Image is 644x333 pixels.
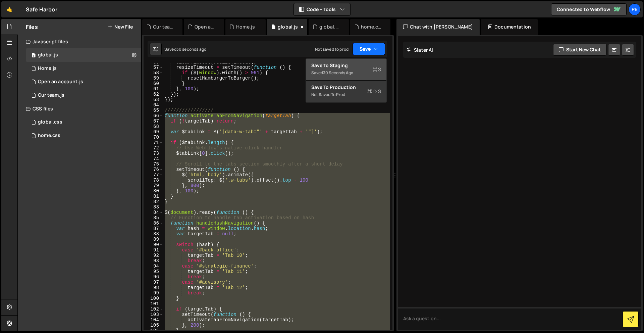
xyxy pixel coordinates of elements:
[367,88,381,95] span: S
[144,301,163,306] div: 101
[144,317,163,323] div: 104
[319,23,341,30] div: global.css
[18,35,141,48] div: Javascript files
[144,258,163,264] div: 93
[144,145,163,151] div: 72
[353,43,385,55] button: Save
[373,66,381,73] span: S
[311,91,381,99] div: Not saved to prod
[144,102,163,108] div: 64
[26,5,57,13] div: Safe Harbor
[144,124,163,129] div: 68
[144,290,163,296] div: 99
[306,59,386,81] button: Save to StagingS Saved30 seconds ago
[38,92,64,98] div: Our team.js
[144,204,163,210] div: 83
[144,81,163,86] div: 60
[311,69,381,77] div: Saved
[144,253,163,258] div: 92
[164,46,206,52] div: Saved
[144,323,163,328] div: 105
[38,79,83,85] div: Open an account.js
[306,58,387,103] div: Code + Tools
[144,97,163,102] div: 63
[144,264,163,269] div: 94
[144,210,163,215] div: 84
[311,84,381,91] div: Save to Production
[176,46,206,52] div: 30 seconds ago
[38,133,60,139] div: home.css
[236,23,255,30] div: Home.js
[311,62,381,69] div: Save to Staging
[144,188,163,194] div: 80
[144,135,163,140] div: 70
[26,48,141,62] div: 16385/45478.js
[26,62,141,75] div: 16385/44326.js
[144,92,163,97] div: 62
[38,119,62,125] div: global.css
[153,23,174,30] div: Our team.js
[144,269,163,274] div: 95
[144,231,163,237] div: 88
[278,23,298,30] div: global.js
[144,183,163,188] div: 79
[38,52,58,58] div: global.js
[26,89,141,102] div: 16385/45046.js
[38,65,57,72] div: Home.js
[144,199,163,204] div: 82
[407,47,433,53] h2: Slater AI
[18,102,141,115] div: CSS files
[26,129,141,142] div: 16385/45146.css
[144,113,163,118] div: 66
[32,53,36,58] span: 1
[26,75,141,89] div: 16385/45136.js
[144,129,163,135] div: 69
[195,23,216,30] div: Open an account.js
[315,46,348,52] div: Not saved to prod
[144,156,163,161] div: 74
[144,86,163,92] div: 61
[144,215,163,221] div: 85
[144,151,163,156] div: 73
[144,280,163,285] div: 97
[306,81,386,102] button: Save to ProductionS Not saved to prod
[481,19,538,35] div: Documentation
[361,23,382,30] div: home.css
[108,24,133,30] button: New File
[551,3,627,15] a: Connected to Webflow
[144,296,163,301] div: 100
[144,274,163,280] div: 96
[144,306,163,312] div: 102
[144,161,163,167] div: 75
[144,226,163,231] div: 87
[144,285,163,290] div: 98
[144,221,163,226] div: 86
[144,247,163,253] div: 91
[144,118,163,124] div: 67
[144,312,163,317] div: 103
[144,172,163,178] div: 77
[294,3,350,15] button: Code + Tools
[144,140,163,145] div: 71
[396,19,480,35] div: Chat with [PERSON_NAME]
[1,1,18,17] a: 🤙
[144,178,163,183] div: 78
[144,237,163,242] div: 89
[26,23,38,31] h2: Files
[629,3,641,15] a: Pe
[144,242,163,247] div: 90
[144,108,163,113] div: 65
[323,70,353,76] div: 30 seconds ago
[144,76,163,81] div: 59
[26,115,141,129] div: 16385/45328.css
[144,70,163,76] div: 58
[144,194,163,199] div: 81
[144,167,163,172] div: 76
[553,44,606,56] button: Start new chat
[144,65,163,70] div: 57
